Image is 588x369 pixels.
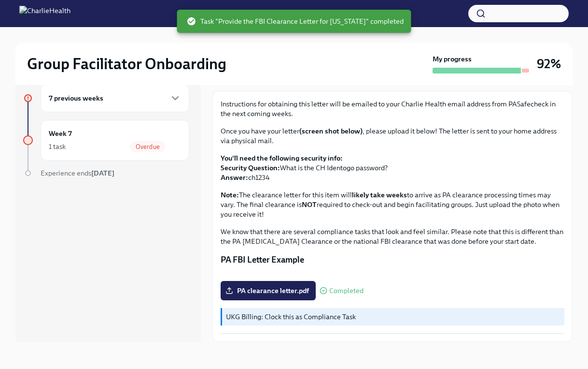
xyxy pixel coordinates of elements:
[187,16,404,26] span: Task "Provide the FBI Clearance Letter for [US_STATE]" completed
[27,54,226,74] h2: Group Facilitator Onboarding
[226,312,560,322] p: UKG Billing: Clock this as Compliance Task
[19,6,70,21] img: CharlieHealth
[221,154,343,162] strong: You'll need the following security info:
[299,127,363,135] strong: (screen shot below)
[221,227,564,246] p: We know that there are several compliance tasks that look and feel similar. Please note that this...
[329,287,364,295] span: Completed
[221,254,564,266] p: PA FBI Letter Example
[221,163,280,172] strong: Security Question:
[302,200,317,209] strong: NOT
[23,120,189,161] a: Week 71 taskOverdue
[49,128,72,139] h6: Week 7
[221,173,248,182] strong: Answer:
[91,169,114,177] strong: [DATE]
[41,84,189,112] div: 7 previous weeks
[221,99,564,118] p: Instructions for obtaining this letter will be emailed to your Charlie Health email address from ...
[221,126,564,146] p: Once you have your letter , please upload it below! The letter is sent to your home address via p...
[221,281,316,300] label: PA clearance letter.pdf
[49,142,66,151] div: 1 task
[221,190,564,219] p: The clearance letter for this item will to arrive as PA clearance processing times may vary. The ...
[130,143,166,150] span: Overdue
[221,191,239,199] strong: Note:
[227,286,309,295] span: PA clearance letter.pdf
[49,93,103,103] h6: 7 previous weeks
[221,153,564,182] p: What is the CH Identogo password? ch1234
[41,169,114,177] span: Experience ends
[433,54,472,64] strong: My progress
[537,55,561,73] h3: 92%
[352,191,407,199] strong: likely take weeks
